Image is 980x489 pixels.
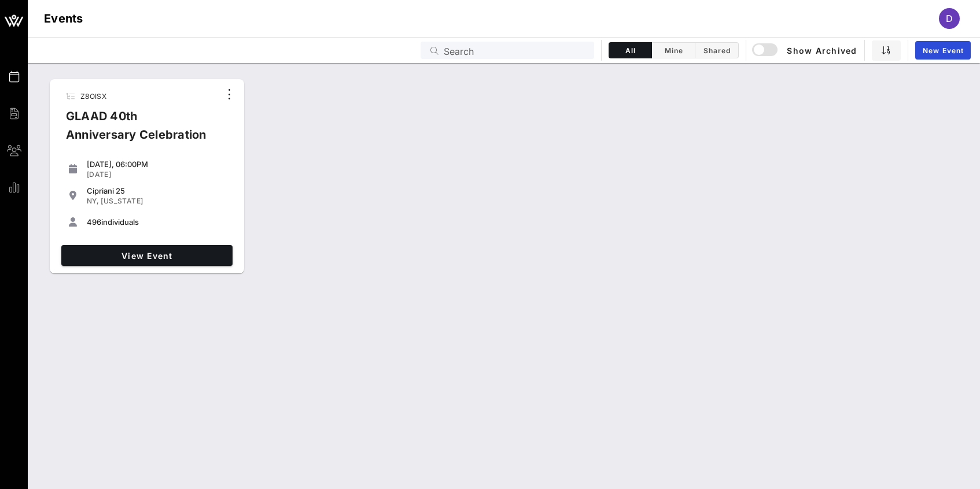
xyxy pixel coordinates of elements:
div: GLAAD 40th Anniversary Celebration [57,107,220,153]
span: [US_STATE] [101,197,143,205]
a: New Event [915,41,971,60]
span: Mine [659,46,688,55]
span: View Event [66,251,228,261]
span: All [616,46,644,55]
button: All [609,42,652,58]
span: 496 [87,217,101,227]
h1: Events [44,9,83,28]
div: Cipriani 25 [87,186,228,195]
button: Mine [652,42,695,58]
span: Show Archived [754,43,857,57]
span: Z8OISX [80,92,106,101]
div: [DATE], 06:00PM [87,160,228,169]
button: Show Archived [753,40,857,61]
span: D [946,13,953,24]
div: D [939,8,960,29]
div: [DATE] [87,170,228,179]
span: New Event [922,46,964,55]
div: individuals [87,217,228,227]
button: Shared [695,42,739,58]
span: NY, [87,197,99,205]
a: View Event [61,245,233,266]
span: Shared [702,46,731,55]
